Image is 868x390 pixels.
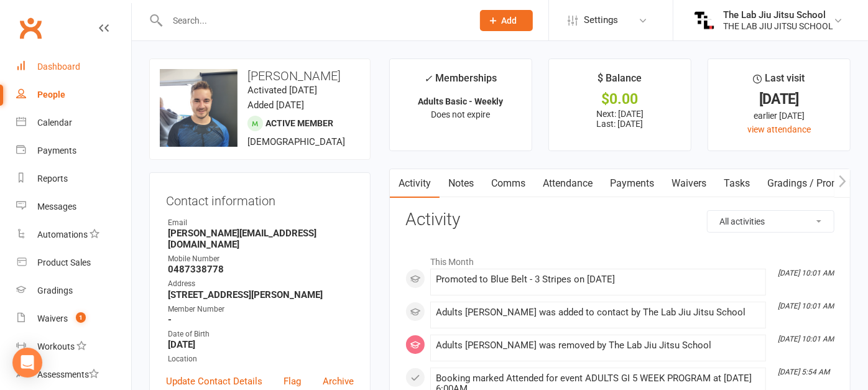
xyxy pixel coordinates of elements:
i: [DATE] 10:01 AM [778,269,834,277]
div: [DATE] [719,93,839,106]
div: Automations [37,230,88,239]
strong: - [168,314,354,325]
div: Email [168,217,354,229]
div: Waivers [37,313,68,323]
div: Date of Birth [168,328,354,340]
span: Add [502,16,517,26]
a: Comms [482,169,534,198]
div: Memberships [425,70,497,93]
div: Location [168,353,354,365]
a: Automations [16,221,131,249]
h3: Activity [405,210,834,230]
div: Dashboard [37,62,80,72]
i: [DATE] 10:01 AM [778,302,834,310]
strong: [PERSON_NAME][EMAIL_ADDRESS][DOMAIN_NAME] [168,228,354,250]
a: Reports [16,165,131,193]
div: Member Number [168,304,354,315]
div: Mobile Number [168,253,354,265]
div: Assessments [37,369,99,379]
a: Payments [16,137,131,165]
i: [DATE] 5:54 AM [778,368,829,376]
div: Last visit [753,70,805,93]
div: Address [168,278,354,290]
span: Settings [584,6,618,34]
div: Payments [37,146,76,156]
a: Activity [390,169,440,198]
a: Workouts [16,333,131,361]
div: earlier [DATE] [719,109,839,123]
a: Gradings [16,277,131,305]
a: Update Contact Details [166,374,262,389]
a: Assessments [16,361,131,389]
a: Notes [440,169,482,198]
time: Added [DATE] [247,100,304,111]
span: [DEMOGRAPHIC_DATA] [247,136,345,147]
p: Next: [DATE] Last: [DATE] [560,109,680,129]
button: Add [480,10,533,31]
a: Waivers 1 [16,305,131,333]
a: Payments [601,169,663,198]
img: thumb_image1724036037.png [692,8,717,33]
div: Calendar [37,118,72,128]
span: 1 [76,312,86,323]
a: Messages [16,193,131,221]
div: Promoted to Blue Belt - 3 Stripes on [DATE] [436,274,760,285]
a: Flag [284,374,302,389]
a: Tasks [715,169,759,198]
div: Adults [PERSON_NAME] was removed by The Lab Jiu Jitsu School [436,340,760,351]
div: Adults [PERSON_NAME] was added to contact by The Lab Jiu Jitsu School [436,307,760,318]
span: Active member [265,118,333,128]
time: Activated [DATE] [247,85,317,96]
strong: [DATE] [168,339,354,350]
img: image1720991574.png [160,69,238,147]
i: ✓ [425,73,433,85]
a: Attendance [534,169,601,198]
span: Does not expire [432,109,491,119]
div: Reports [37,174,68,183]
a: view attendance [747,124,811,134]
a: Archive [323,374,354,389]
div: Messages [37,202,76,211]
a: Calendar [16,109,131,137]
li: This Month [405,249,834,269]
div: Product Sales [37,258,91,267]
a: Dashboard [16,53,131,81]
strong: Adults Basic - Weekly [418,96,504,106]
a: Clubworx [15,12,46,44]
div: $ Balance [598,70,642,93]
a: Waivers [663,169,715,198]
i: [DATE] 10:01 AM [778,335,834,343]
div: Gradings [37,286,73,295]
h3: [PERSON_NAME] [160,69,360,83]
div: Open Intercom Messenger [12,348,42,378]
a: Product Sales [16,249,131,277]
div: People [37,90,65,100]
input: Search... [164,12,464,29]
div: THE LAB JIU JITSU SCHOOL [723,21,833,32]
a: People [16,81,131,109]
strong: 0487338778 [168,264,354,275]
div: The Lab Jiu Jitsu School [723,9,833,21]
h3: Contact information [166,189,354,208]
strong: [STREET_ADDRESS][PERSON_NAME] [168,289,354,300]
div: Workouts [37,341,75,351]
div: $0.00 [560,93,680,106]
